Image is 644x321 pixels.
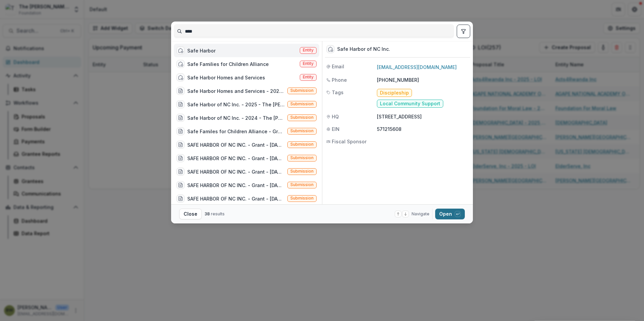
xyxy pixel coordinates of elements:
[332,63,344,70] span: Email
[435,209,465,219] button: Open
[290,88,314,93] span: Submission
[457,25,470,38] button: toggle filters
[187,128,285,135] div: Safe Familes for Children Alliance - Grant - [DATE]
[380,90,409,96] span: Discipleship
[187,114,285,121] div: Safe Harbor of NC Inc. - 2024 - The [PERSON_NAME] Foundation Grant Proposal Application
[377,113,469,120] p: [STREET_ADDRESS]
[187,101,285,108] div: Safe Harbor of NC Inc. - 2025 - The [PERSON_NAME] Foundation Grant Proposal Application
[412,211,429,217] span: Navigate
[290,169,314,174] span: Submission
[290,102,314,106] span: Submission
[187,141,285,148] div: SAFE HARBOR OF NC INC. - Grant - [DATE]
[187,155,285,162] div: SAFE HARBOR OF NC INC. - Grant - [DATE]
[332,113,339,120] span: HQ
[332,76,347,83] span: Phone
[377,126,469,133] p: 571215608
[337,46,390,52] div: Safe Harbor of NC Inc.
[187,61,269,68] div: Safe Families for Children Alliance
[303,75,314,79] span: Entity
[211,211,225,216] span: results
[290,155,314,160] span: Submission
[179,209,202,219] button: Close
[290,142,314,147] span: Submission
[332,89,344,96] span: Tags
[187,182,285,189] div: SAFE HARBOR OF NC INC. - Grant - [DATE]
[204,211,210,216] span: 38
[377,76,469,83] p: [PHONE_NUMBER]
[380,101,440,107] span: Local Community Support
[187,195,285,202] div: SAFE HARBOR OF NC INC. - Grant - [DATE]
[332,138,366,145] span: Fiscal Sponsor
[187,168,285,175] div: SAFE HARBOR OF NC INC. - Grant - [DATE]
[303,61,314,66] span: Entity
[187,74,265,81] div: Safe Harbor Homes and Services
[187,47,216,54] div: Safe Harbor
[377,64,457,70] a: [EMAIL_ADDRESS][DOMAIN_NAME]
[290,182,314,187] span: Submission
[290,129,314,133] span: Submission
[332,126,340,133] span: EIN
[187,87,285,95] div: Safe Harbor Homes and Services - 2025 - LOI
[290,196,314,201] span: Submission
[290,115,314,120] span: Submission
[303,48,314,52] span: Entity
